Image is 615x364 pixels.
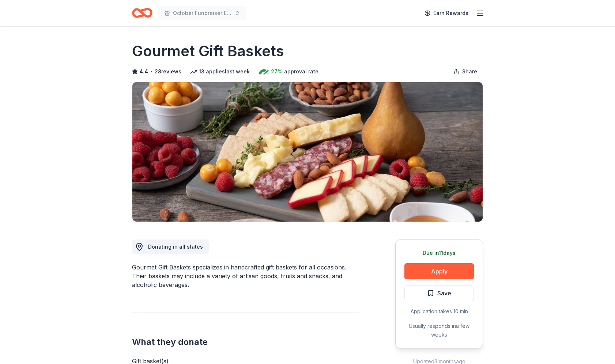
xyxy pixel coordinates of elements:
[132,336,360,348] h2: What they donate
[462,67,477,76] span: Share
[404,285,474,301] button: Save
[448,64,483,79] button: Share
[158,6,246,20] button: October Fundraiser Event
[437,288,451,298] span: Save
[190,67,250,76] div: 13 applies last week
[404,322,474,339] div: Usually responds in a few weeks
[132,41,284,61] h1: Gourmet Gift Baskets
[404,307,474,316] div: Application takes 10 min
[132,4,152,22] a: Home
[404,249,474,257] div: Due in 11 days
[150,69,153,74] span: •
[404,263,474,279] button: Apply
[148,244,203,250] span: Donating in all states
[155,67,181,76] button: 28reviews
[420,7,473,20] a: Earn Rewards
[173,9,231,18] span: October Fundraiser Event
[284,67,318,76] span: approval rate
[271,67,283,76] span: 27%
[139,67,148,76] span: 4.4
[132,82,483,222] img: Image for Gourmet Gift Baskets
[132,263,360,289] div: Gourmet Gift Baskets specializes in handcrafted gift baskets for all occasions. Their baskets may...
